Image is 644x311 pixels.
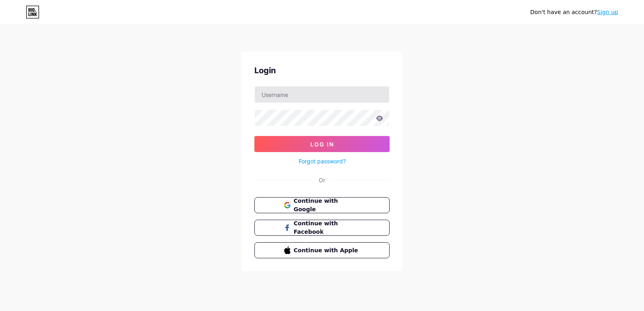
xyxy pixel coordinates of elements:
[299,157,346,165] a: Forgot password?
[254,197,390,213] button: Continue with Google
[294,246,360,255] span: Continue with Apple
[310,141,334,148] span: Log In
[319,176,325,184] div: Or
[255,87,389,103] input: Username
[597,9,618,15] a: Sign up
[254,220,390,236] button: Continue with Facebook
[254,64,390,76] div: Login
[254,136,390,152] button: Log In
[254,242,390,258] button: Continue with Apple
[530,8,618,16] div: Don't have an account?
[294,219,360,236] span: Continue with Facebook
[294,197,360,214] span: Continue with Google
